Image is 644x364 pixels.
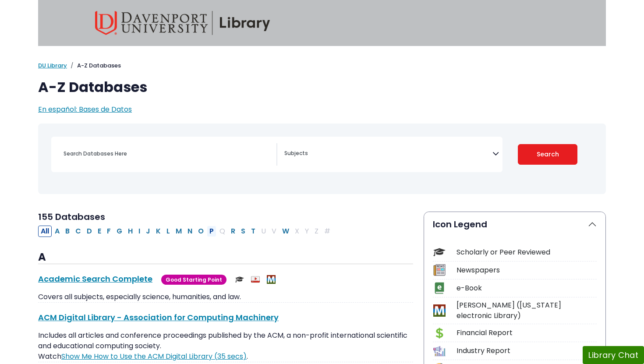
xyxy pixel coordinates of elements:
[38,79,606,95] h1: A-Z Databases
[38,273,152,284] a: Academic Search Complete
[125,226,135,237] button: Filter Results H
[104,226,113,237] button: Filter Results F
[433,282,445,294] img: Icon e-Book
[235,275,244,284] img: Scholarly or Peer Reviewed
[38,104,132,114] a: En español: Bases de Datos
[433,264,445,276] img: Icon Newspapers
[583,346,644,364] button: Library Chat
[433,345,445,357] img: Icon Industry Report
[84,226,95,237] button: Filter Results D
[228,226,238,237] button: Filter Results R
[38,61,67,70] a: DU Library
[95,226,104,237] button: Filter Results E
[38,330,413,362] p: Includes all articles and conference proceedings published by the ACM, a non-profit international...
[424,212,605,237] button: Icon Legend
[280,226,292,237] button: Filter Results W
[267,275,276,284] img: MeL (Michigan electronic Library)
[456,300,597,321] div: [PERSON_NAME] ([US_STATE] electronic Library)
[456,283,597,293] div: e-Book
[207,226,216,237] button: Filter Results P
[61,351,247,361] a: Link opens in new window
[52,226,62,237] button: Filter Results A
[38,124,606,194] nav: Search filters
[38,312,279,323] a: ACM Digital Library - Association for Computing Machinery
[63,226,72,237] button: Filter Results B
[433,327,445,339] img: Icon Financial Report
[248,226,258,237] button: Filter Results T
[284,151,492,158] textarea: Search
[73,226,84,237] button: Filter Results C
[38,226,52,237] button: All
[518,144,578,165] button: Submit for Search Results
[38,61,606,70] nav: breadcrumb
[95,11,270,35] img: Davenport University Library
[456,247,597,258] div: Scholarly or Peer Reviewed
[433,246,445,258] img: Icon Scholarly or Peer Reviewed
[38,226,334,236] div: Alpha-list to filter by first letter of database name
[251,275,260,284] img: Audio & Video
[433,304,445,316] img: Icon MeL (Michigan electronic Library)
[38,292,413,302] p: Covers all subjects, especially science, humanities, and law.
[164,226,173,237] button: Filter Results L
[143,226,153,237] button: Filter Results J
[161,275,226,285] span: Good Starting Point
[238,226,248,237] button: Filter Results S
[67,61,121,70] li: A-Z Databases
[456,346,597,356] div: Industry Report
[195,226,206,237] button: Filter Results O
[114,226,125,237] button: Filter Results G
[58,147,276,160] input: Search database by title or keyword
[153,226,163,237] button: Filter Results K
[456,265,597,276] div: Newspapers
[185,226,195,237] button: Filter Results N
[173,226,184,237] button: Filter Results M
[456,328,597,338] div: Financial Report
[38,251,413,264] h3: A
[38,211,105,223] span: 155 Databases
[136,226,143,237] button: Filter Results I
